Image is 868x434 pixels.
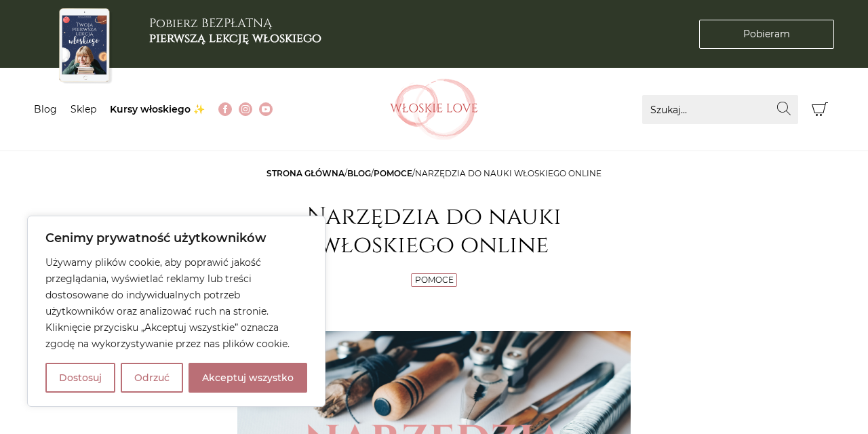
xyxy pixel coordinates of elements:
[415,168,601,178] span: Narzędzia do nauki włoskiego online
[110,103,205,115] a: Kursy włoskiego ✨
[45,230,307,246] p: Cenimy prywatność użytkowników
[642,95,798,124] input: Szukaj...
[699,20,834,49] a: Pobieram
[45,363,115,393] button: Dostosuj
[121,363,183,393] button: Odrzuć
[743,27,790,41] span: Pobieram
[45,254,307,352] p: Używamy plików cookie, aby poprawić jakość przeglądania, wyświetlać reklamy lub treści dostosowan...
[189,363,307,393] button: Akceptuj wszystko
[374,168,412,178] a: Pomoce
[34,103,57,115] a: Blog
[415,275,454,285] a: Pomoce
[237,203,631,260] h1: Narzędzia do nauki włoskiego online
[71,103,96,115] a: Sklep
[267,168,344,178] a: Strona główna
[390,79,478,140] img: Włoskielove
[149,16,321,45] h3: Pobierz BEZPŁATNĄ
[149,30,321,47] b: pierwszą lekcję włoskiego
[267,168,601,178] span: / / /
[805,95,834,124] button: Koszyk
[347,168,371,178] a: Blog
